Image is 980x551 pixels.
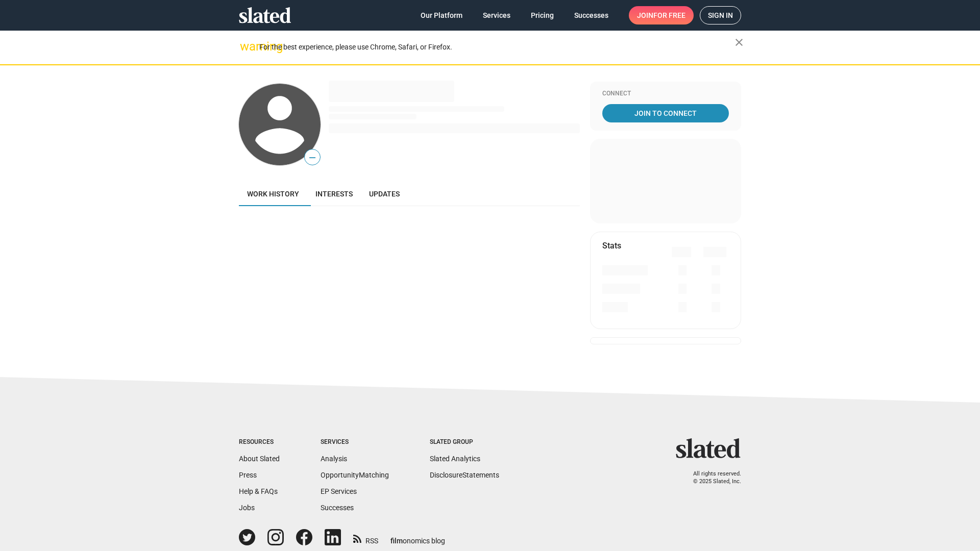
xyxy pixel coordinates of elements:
a: DisclosureStatements [430,471,499,479]
a: Services [475,6,519,24]
span: Interests [315,190,353,198]
a: Work history [239,182,307,206]
a: Successes [321,504,354,512]
mat-icon: close [733,36,745,48]
a: Press [239,471,257,479]
a: EP Services [321,487,357,495]
a: Analysis [321,455,347,463]
a: Updates [361,182,408,206]
a: Help & FAQs [239,487,278,495]
div: Services [321,438,389,446]
a: Pricing [523,6,562,24]
p: All rights reserved. © 2025 Slated, Inc. [682,470,741,485]
a: Interests [307,182,361,206]
span: Our Platform [421,6,462,24]
a: Successes [566,6,617,24]
mat-icon: warning [240,40,252,53]
span: Services [483,6,510,24]
a: Join To Connect [602,104,729,122]
span: Work history [247,190,299,198]
a: Our Platform [412,6,471,24]
div: Connect [602,90,729,98]
a: OpportunityMatching [321,471,389,479]
a: filmonomics blog [390,528,445,546]
a: RSS [353,530,378,546]
span: Join [637,6,685,24]
div: Resources [239,438,280,446]
a: Joinfor free [629,6,694,24]
a: Slated Analytics [430,455,480,463]
span: Pricing [531,6,554,24]
div: Slated Group [430,438,499,446]
span: for free [653,6,685,24]
span: Join To Connect [604,104,727,122]
span: film [390,537,403,545]
span: Successes [574,6,608,24]
a: About Slated [239,455,280,463]
span: Updates [369,190,400,198]
span: Sign in [708,7,733,24]
span: — [305,151,320,164]
div: For the best experience, please use Chrome, Safari, or Firefox. [259,40,735,54]
a: Jobs [239,504,255,512]
a: Sign in [700,6,741,24]
mat-card-title: Stats [602,240,621,251]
